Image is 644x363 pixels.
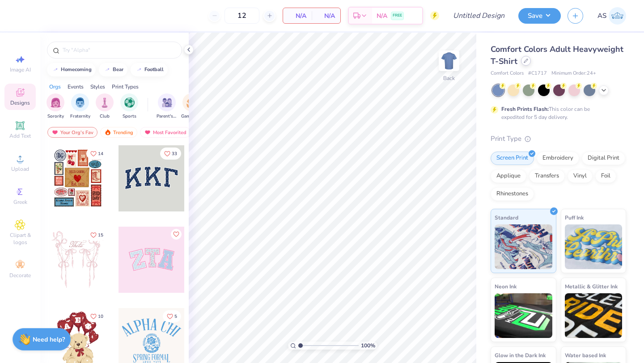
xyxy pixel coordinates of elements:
img: Aniya Sparrow [609,7,626,25]
div: Print Type [491,134,626,144]
span: N/A [317,11,335,21]
button: filter button [157,93,177,120]
div: Orgs [49,83,61,91]
span: N/A [288,11,306,21]
button: Like [86,229,107,241]
div: Applique [491,169,526,183]
div: This color can be expedited for 5 day delivery. [501,105,611,121]
span: Game Day [181,113,202,120]
span: N/A [377,11,387,21]
input: Untitled Design [446,7,512,25]
button: Like [171,229,182,240]
span: Greek [13,198,27,206]
div: filter for Game Day [181,93,202,120]
img: trend_line.gif [136,67,143,72]
div: Transfers [529,169,565,183]
span: Water based Ink [565,350,606,360]
span: Designs [10,99,30,106]
button: football [131,63,168,76]
div: Most Favorited [140,127,191,138]
div: Print Types [112,83,139,91]
span: Comfort Colors Adult Heavyweight T-Shirt [491,44,623,67]
img: most_fav.gif [144,129,151,135]
img: Neon Ink [495,293,552,338]
span: Comfort Colors [491,70,524,77]
div: Embroidery [537,152,579,165]
div: filter for Parent's Weekend [157,93,177,120]
div: filter for Club [96,93,114,120]
span: Fraternity [70,113,90,120]
button: Like [86,310,107,322]
span: Sorority [47,113,64,120]
span: 10 [98,314,103,319]
img: Metallic & Glitter Ink [565,293,623,338]
span: FREE [393,13,402,19]
img: trending.gif [104,129,111,135]
img: Game Day Image [186,97,197,108]
div: Events [68,83,84,91]
img: Fraternity Image [75,97,85,108]
span: Parent's Weekend [157,113,177,120]
div: football [144,67,164,72]
strong: Fresh Prints Flash: [501,106,549,113]
button: filter button [47,93,64,120]
a: AS [597,7,626,25]
img: Sorority Image [51,97,61,108]
strong: Need help? [33,335,65,344]
button: Like [160,148,181,160]
img: Sports Image [124,97,135,108]
span: Standard [495,213,518,222]
span: Add Text [9,132,31,139]
span: Club [100,113,110,120]
img: Puff Ink [565,224,623,269]
div: Vinyl [568,169,593,183]
span: Metallic & Glitter Ink [565,282,618,291]
div: Screen Print [491,152,534,165]
button: homecoming [47,63,96,76]
button: filter button [70,93,90,120]
button: Like [163,310,181,322]
img: most_fav.gif [51,129,59,135]
button: filter button [181,93,202,120]
div: Back [443,74,455,82]
span: Sports [123,113,136,120]
div: Foil [595,169,616,183]
span: 100 % [361,342,375,350]
img: trend_line.gif [104,67,111,72]
span: 15 [98,233,103,237]
span: Image AI [10,66,31,73]
button: filter button [96,93,114,120]
div: bear [113,67,123,72]
div: filter for Sorority [47,93,64,120]
input: Try "Alpha" [62,46,176,55]
button: Save [518,8,561,24]
img: trend_line.gif [52,67,59,72]
button: bear [99,63,127,76]
span: Glow in the Dark Ink [495,350,546,360]
div: homecoming [61,67,92,72]
span: 5 [174,314,177,319]
div: filter for Fraternity [70,93,90,120]
img: Parent's Weekend Image [162,97,172,108]
span: Neon Ink [495,282,517,291]
div: Styles [90,83,105,91]
div: Rhinestones [491,187,534,201]
button: filter button [120,93,138,120]
span: 14 [98,152,103,156]
span: Minimum Order: 24 + [551,70,596,77]
span: Decorate [9,272,31,279]
span: AS [597,11,606,21]
img: Standard [495,224,552,269]
button: Like [86,148,107,160]
input: – – [225,8,259,24]
div: Trending [100,127,137,138]
img: Back [440,52,458,70]
span: Upload [11,165,29,173]
div: Your Org's Fav [47,127,97,138]
span: Puff Ink [565,213,584,222]
div: Digital Print [582,152,625,165]
span: Clipart & logos [4,232,36,246]
img: Club Image [100,97,110,108]
span: 33 [172,152,177,156]
div: filter for Sports [120,93,138,120]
